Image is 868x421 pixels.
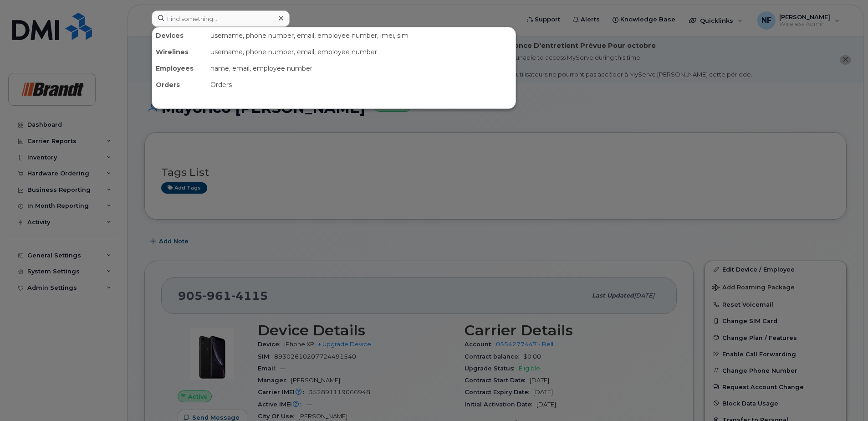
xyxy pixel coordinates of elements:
div: name, email, employee number [207,60,516,77]
div: Orders [152,77,207,93]
div: username, phone number, email, employee number [207,44,516,60]
div: Wirelines [152,44,207,60]
div: Devices [152,27,207,44]
div: username, phone number, email, employee number, imei, sim [207,27,516,44]
div: Employees [152,60,207,77]
div: Orders [207,77,516,93]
